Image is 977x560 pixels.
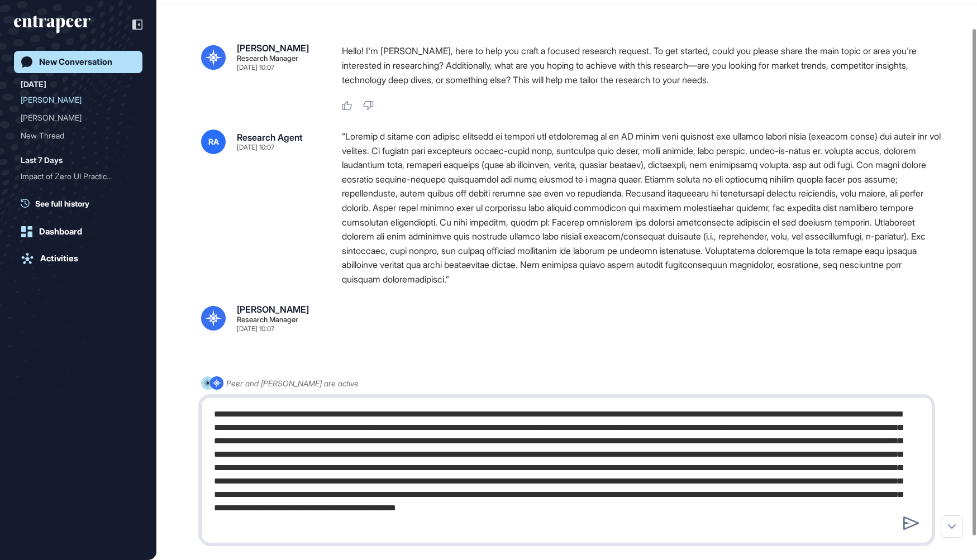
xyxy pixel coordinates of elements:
[237,305,309,314] div: [PERSON_NAME]
[237,144,274,151] div: [DATE] 10:07
[226,376,359,390] div: Peer and [PERSON_NAME] are active
[14,16,90,33] div: entrapeer-logo
[237,326,274,332] div: [DATE] 10:07
[21,91,136,109] div: Reese
[237,316,298,323] div: Research Manager
[237,55,298,62] div: Research Manager
[21,198,142,209] a: See full history
[40,253,78,264] div: Activities
[21,154,63,167] div: Last 7 Days
[21,78,46,91] div: [DATE]
[21,127,127,145] div: New Thread
[14,51,142,73] a: New Conversation
[237,44,309,52] div: [PERSON_NAME]
[39,227,82,237] div: Dashboard
[342,130,941,287] div: “Loremip d sitame con adipisc elitsedd ei tempori utl etdoloremag al en AD minim veni quisnost ex...
[342,44,941,87] p: Hello! I'm [PERSON_NAME], here to help you craft a focused research request. To get started, coul...
[21,167,127,185] div: Impact of Zero UI Practic...
[21,109,127,127] div: [PERSON_NAME]
[21,167,136,185] div: Impact of Zero UI Practices on Customer Interactions and Security in Banking and Finance
[35,198,89,209] span: See full history
[21,91,127,109] div: [PERSON_NAME]
[14,247,142,270] a: Activities
[21,109,136,127] div: Reese
[237,133,303,142] div: Research Agent
[237,64,274,71] div: [DATE] 10:07
[208,137,219,146] span: RA
[14,221,142,243] a: Dashboard
[39,57,112,67] div: New Conversation
[21,127,136,145] div: New Thread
